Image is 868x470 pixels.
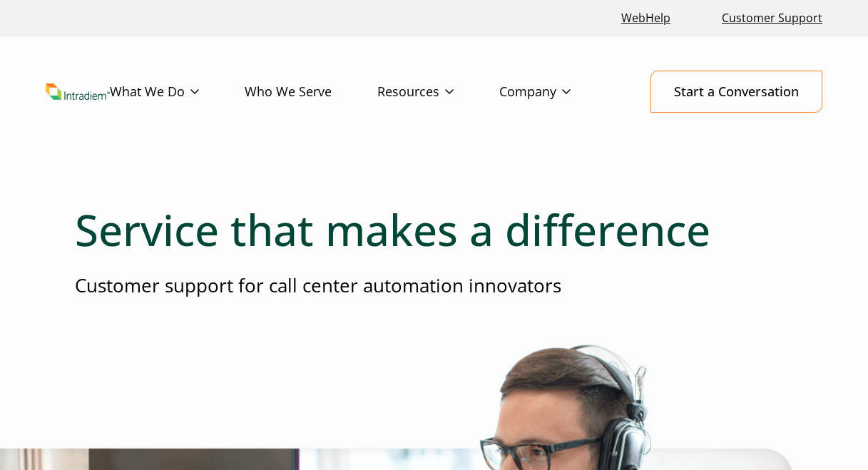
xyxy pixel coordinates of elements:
a: Resources [377,71,499,113]
p: Customer support for call center automation innovators [75,272,793,299]
a: Link opens in a new window [616,3,676,34]
a: Start a Conversation [650,71,822,113]
a: Link to homepage of Intradiem [46,83,110,99]
h1: Service that makes a difference [75,204,793,255]
a: Who We Serve [245,71,377,113]
a: Company [499,71,616,113]
a: What We Do [110,71,245,113]
img: Intradiem [46,83,110,99]
a: Customer Support [716,3,828,34]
